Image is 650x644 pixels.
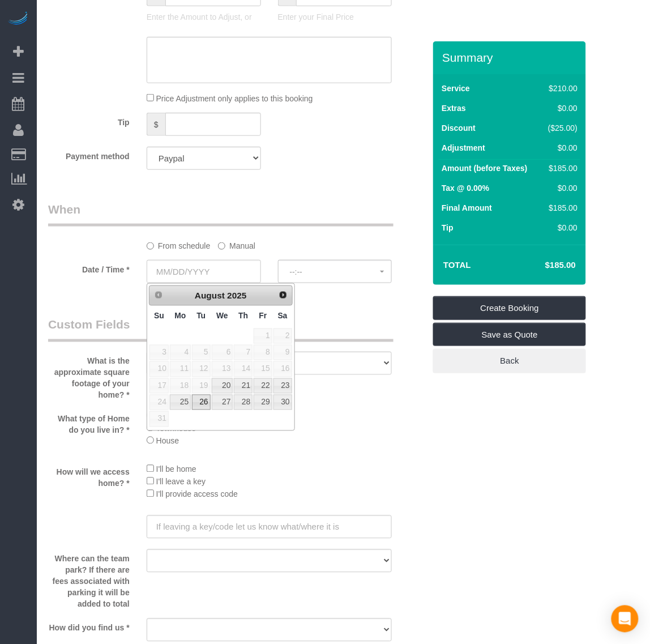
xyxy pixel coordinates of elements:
span: 8 [254,345,272,360]
span: 7 [234,345,253,360]
label: Amount (before Taxes) [442,163,527,174]
div: $210.00 [544,83,578,94]
span: 19 [192,378,210,394]
a: 27 [212,395,233,410]
a: 29 [254,395,272,410]
label: How did you find us * [40,619,138,634]
label: Final Amount [442,202,492,214]
p: Enter the Amount to Adjust, or [147,11,261,23]
label: From schedule [147,236,211,251]
span: Saturday [278,312,288,321]
label: What type of Home do you live in? * [40,410,138,436]
div: $0.00 [544,222,578,233]
input: MM/DD/YYYY [147,260,261,283]
a: 30 [273,395,292,410]
span: 6 [212,345,233,360]
span: 11 [170,361,191,377]
span: 17 [149,378,169,394]
label: Extras [442,103,466,114]
span: 12 [192,361,210,377]
span: $ [147,113,165,136]
div: $0.00 [544,182,578,194]
label: Date / Time * [40,260,138,275]
span: 24 [149,395,169,410]
span: 15 [254,361,272,377]
span: 13 [212,361,233,377]
label: Adjustment [442,142,485,153]
label: How will we access home? * [40,463,138,489]
h3: Summary [442,51,580,64]
a: 28 [234,395,253,410]
strong: Total [443,260,471,270]
span: 2025 [227,291,246,300]
legend: Custom Fields [48,317,394,342]
span: Friday [259,312,267,321]
span: Price Adjustment only applies to this booking [156,94,313,103]
label: Tax @ 0.00% [442,182,489,194]
label: What is the approximate square footage of your home? * [40,352,138,401]
span: 16 [273,361,292,377]
legend: When [48,201,394,227]
label: Service [442,83,470,94]
span: I'll be home [156,465,196,474]
span: 18 [170,378,191,394]
span: Monday [175,312,186,321]
span: 4 [170,345,191,360]
span: 31 [149,411,169,427]
input: If leaving a key/code let us know what/where it is [147,515,392,539]
span: Wednesday [216,312,228,321]
div: Open Intercom Messenger [611,605,639,633]
button: --:-- [278,260,392,283]
label: Tip [40,113,138,128]
span: 14 [234,361,253,377]
span: Thursday [238,312,248,321]
span: I'll provide access code [156,490,238,499]
span: 9 [273,345,292,360]
span: 3 [149,345,169,360]
img: Automaid Logo [7,11,29,27]
span: 2 [273,329,292,344]
label: Manual [218,236,255,251]
a: 26 [192,395,210,410]
div: $0.00 [544,142,578,153]
a: 23 [273,378,292,394]
div: $185.00 [544,202,578,214]
a: Back [433,349,586,373]
span: Prev [154,291,163,300]
label: Payment method [40,147,138,162]
label: Tip [442,222,454,233]
span: I'll leave a key [156,477,206,487]
span: 5 [192,345,210,360]
span: Tuesday [196,312,206,321]
a: 20 [212,378,233,394]
a: 25 [170,395,191,410]
div: $0.00 [544,103,578,114]
span: 1 [254,329,272,344]
span: 10 [149,361,169,377]
span: Next [279,291,288,300]
p: Enter your Final Price [278,11,392,23]
span: August [195,291,225,300]
label: Discount [442,122,476,134]
a: Create Booking [433,296,586,320]
label: Where can the team park? If there are fees associated with parking it will be added to total [40,549,138,610]
div: $185.00 [544,163,578,174]
div: ($25.00) [544,122,578,134]
span: House [156,437,179,446]
h4: $185.00 [511,261,576,270]
a: Next [275,287,291,303]
input: Manual [218,242,225,250]
a: Prev [151,287,166,303]
a: Save as Quote [433,323,586,347]
input: From schedule [147,242,154,250]
span: Sunday [154,312,164,321]
span: --:-- [290,267,380,276]
a: 22 [254,378,272,394]
a: 21 [234,378,253,394]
